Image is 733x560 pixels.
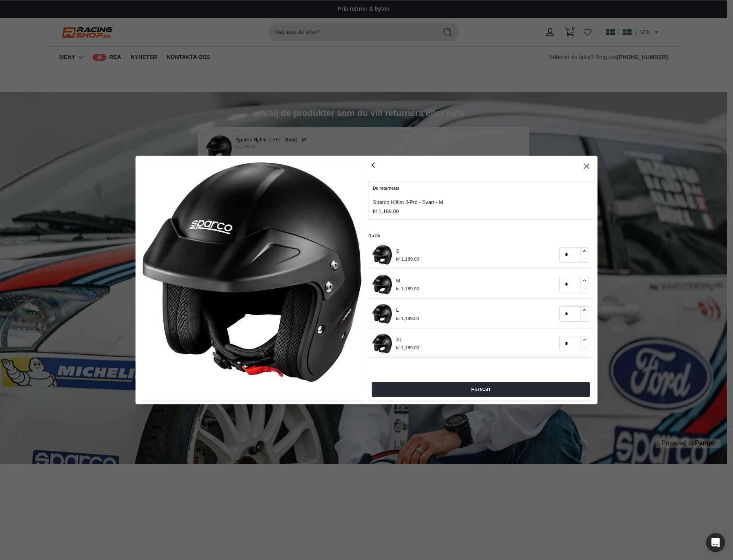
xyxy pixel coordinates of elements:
[396,306,419,314] p: L
[373,185,589,192] p: Du returnerar
[368,233,593,239] h5: Du får
[396,247,419,255] p: S
[373,198,443,207] p: Sparco Hjälm J-Pro - Svart - M
[373,305,392,324] img: Sparco_Hjalm_J-Pro_-_Svart_-_Racing_shop-3271716.jpg
[373,275,392,294] img: Sparco_Hjalm_J-Pro_-_Svart_-_Racing_shop-3271716.jpg
[373,334,392,353] img: Sparco_Hjalm_J-Pro_-_Svart_-_Racing_shop-3271716.jpg
[396,335,419,344] p: XL
[396,276,419,285] p: M
[396,315,419,322] p: kr 1,189.00
[372,382,590,397] button: Fortsätt
[142,162,362,382] img: Sparco_Hjalm_J-Pro_-_Svart_-_Racing_shop-3271716.jpg
[373,207,443,215] p: kr 1,189.00
[396,344,419,352] p: kr 1,189.00
[706,533,725,552] div: Open Intercom Messenger
[396,285,419,293] p: kr 1,189.00
[373,245,392,265] img: Sparco_Hjalm_J-Pro_-_Svart_-_Racing_shop-3271716.jpg
[471,382,491,397] span: Fortsätt
[396,255,419,263] p: kr 1,189.00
